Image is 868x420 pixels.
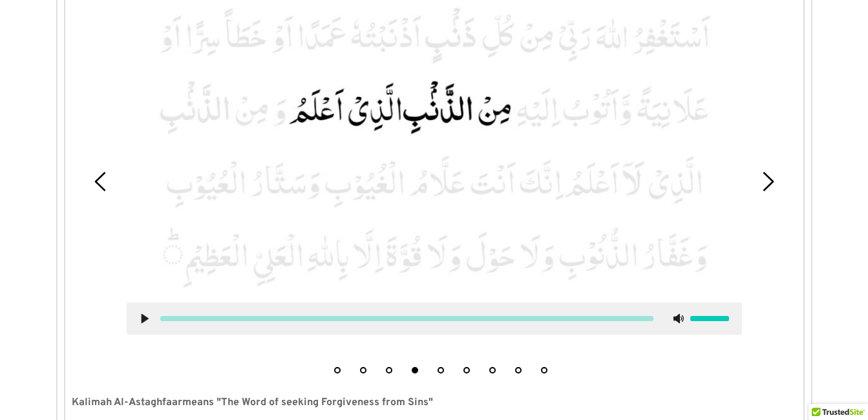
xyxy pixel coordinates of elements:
[72,396,182,409] strong: Kalimah Al-Astaghfaar
[334,367,341,373] button: 1 of 9
[412,367,418,373] button: 4 of 9
[515,367,522,373] button: 8 of 9
[489,367,496,373] button: 7 of 9
[386,367,392,373] button: 3 of 9
[182,396,433,409] strong: means "The Word of seeking Forgiveness from Sins"
[438,367,444,373] button: 5 of 9
[463,367,470,373] button: 6 of 9
[360,367,366,373] button: 2 of 9
[541,367,547,373] button: 9 of 9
